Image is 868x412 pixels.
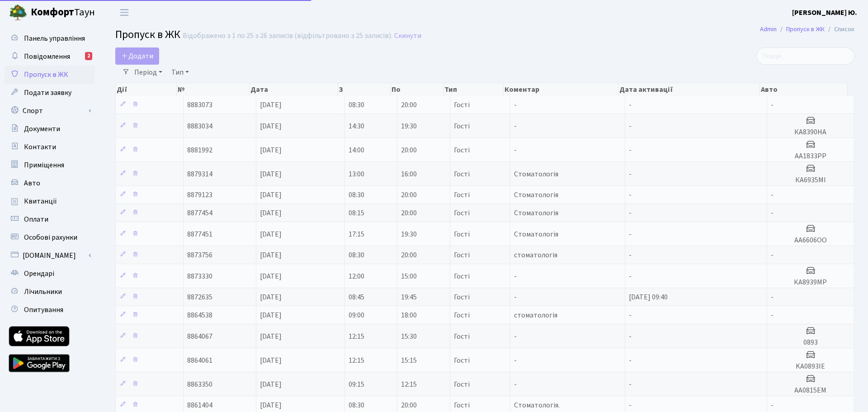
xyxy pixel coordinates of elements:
[514,310,557,320] span: стоматологія
[786,24,825,34] a: Пропуск в ЖК
[187,310,212,320] span: 8864538
[629,331,632,341] span: -
[629,229,632,239] span: -
[514,292,517,302] span: -
[31,5,74,19] b: Комфорт
[187,379,212,389] span: 8863350
[260,208,282,218] span: [DATE]
[24,305,63,315] span: Опитування
[629,400,632,410] span: -
[629,208,632,218] span: -
[5,210,95,228] a: Оплати
[260,292,282,302] span: [DATE]
[168,65,193,80] a: Тип
[771,128,850,137] h5: КА8390НА
[391,83,443,96] th: По
[24,196,57,206] span: Квитанції
[260,400,282,410] span: [DATE]
[514,250,557,260] span: стоматологія
[771,236,850,245] h5: АА6606ОО
[629,145,632,155] span: -
[5,246,95,265] a: [DOMAIN_NAME]
[349,310,364,320] span: 09:00
[24,178,40,188] span: Авто
[349,271,364,281] span: 12:00
[401,355,417,365] span: 15:15
[454,357,470,364] span: Гості
[401,121,417,131] span: 19:30
[187,121,212,131] span: 8883034
[187,169,212,179] span: 8879314
[401,100,417,110] span: 20:00
[115,47,159,65] a: Додати
[454,170,470,178] span: Гості
[825,24,854,34] li: Список
[187,190,212,200] span: 8879123
[771,310,774,320] span: -
[187,100,212,110] span: 8883073
[401,145,417,155] span: 20:00
[771,362,850,371] h5: KA0893IE
[771,278,850,287] h5: КА8939МР
[454,101,470,109] span: Гості
[454,402,470,409] span: Гості
[792,8,857,18] b: [PERSON_NAME] Ю.
[454,147,470,154] span: Гості
[5,228,95,246] a: Особові рахунки
[629,292,668,302] span: [DATE] 09:40
[177,83,250,96] th: №
[629,100,632,110] span: -
[401,271,417,281] span: 15:00
[121,51,153,61] span: Додати
[260,355,282,365] span: [DATE]
[85,52,92,60] div: 2
[9,4,27,22] img: logo.png
[349,292,364,302] span: 08:45
[260,190,282,200] span: [DATE]
[5,120,95,138] a: Документи
[187,292,212,302] span: 8872635
[454,209,470,217] span: Гості
[514,190,558,200] span: Стоматологія
[443,83,503,96] th: Тип
[24,287,62,297] span: Лічильники
[514,271,517,281] span: -
[24,33,85,43] span: Панель управління
[629,379,632,389] span: -
[771,100,774,110] span: -
[394,32,421,40] a: Скинути
[454,123,470,130] span: Гості
[187,400,212,410] span: 8861404
[260,145,282,155] span: [DATE]
[31,5,95,20] span: Таун
[131,65,166,80] a: Період
[756,47,854,65] input: Пошук...
[401,250,417,260] span: 20:00
[629,190,632,200] span: -
[5,84,95,102] a: Подати заявку
[187,271,212,281] span: 8873330
[514,379,517,389] span: -
[187,208,212,218] span: 8877454
[349,100,364,110] span: 08:30
[24,124,60,134] span: Документи
[349,169,364,179] span: 13:00
[771,386,850,395] h5: АA0815ЕМ
[514,400,560,410] span: Стоматологія.
[514,331,517,341] span: -
[24,70,68,80] span: Пропуск в ЖК
[24,232,77,242] span: Особові рахунки
[113,5,136,20] button: Переключити навігацію
[187,355,212,365] span: 8864061
[454,294,470,301] span: Гості
[5,192,95,210] a: Квитанції
[260,250,282,260] span: [DATE]
[260,310,282,320] span: [DATE]
[401,331,417,341] span: 15:30
[454,191,470,199] span: Гості
[338,83,391,96] th: З
[514,229,558,239] span: Стоматологія
[349,121,364,131] span: 14:30
[260,229,282,239] span: [DATE]
[454,251,470,259] span: Гості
